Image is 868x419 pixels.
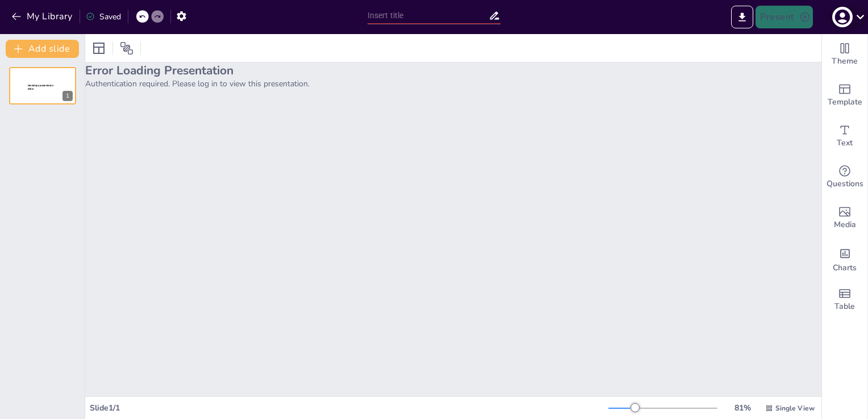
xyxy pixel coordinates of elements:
span: Sendsteps presentation editor [28,84,53,90]
p: Authentication required. Please log in to view this presentation. [85,78,821,89]
div: 1 [62,91,73,101]
button: Add slide [6,40,79,58]
div: Change the overall theme [822,34,867,75]
span: Template [828,96,862,108]
input: Insert title [368,7,489,24]
div: Saved [86,11,121,22]
div: 1 [9,67,76,104]
div: 81 % [729,403,756,413]
div: Get real-time input from your audience [822,157,867,198]
button: My Library [9,7,77,26]
span: Media [834,219,856,231]
button: Export to PowerPoint [731,6,753,28]
span: Single View [775,404,815,413]
div: Add text boxes [822,116,867,157]
span: Table [834,300,855,313]
div: Add a table [822,279,867,320]
div: Add charts and graphs [822,238,867,279]
span: Questions [827,178,863,190]
div: Add ready made slides [822,75,867,116]
span: Theme [832,55,858,68]
span: Charts [833,262,857,274]
span: Position [120,41,133,55]
div: Layout [90,39,108,57]
h2: Error Loading Presentation [85,62,821,78]
button: Present [756,6,812,28]
div: Slide 1 / 1 [90,403,608,413]
span: Text [837,137,853,149]
div: Add images, graphics, shapes or video [822,198,867,238]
